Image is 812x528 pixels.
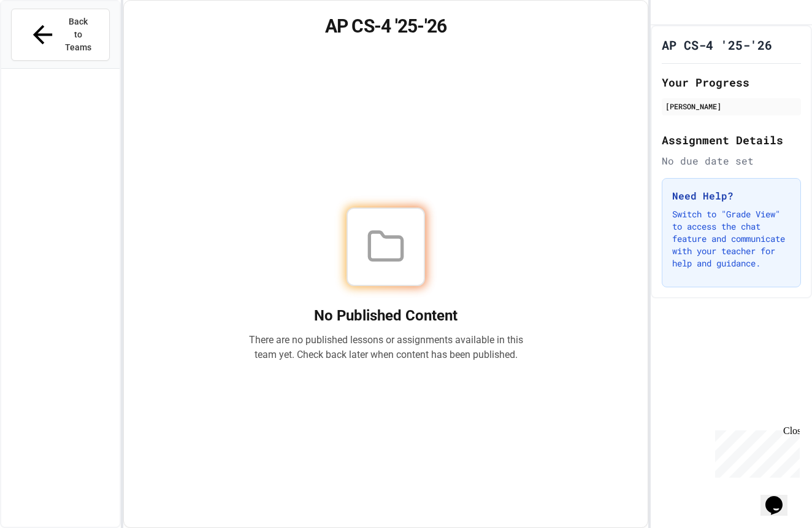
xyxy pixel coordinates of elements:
[760,479,800,516] iframe: chat widget
[672,208,791,270] p: Switch to "Grade View" to access the chat feature and communicate with your teacher for help and ...
[11,9,110,61] button: Back to Teams
[139,15,632,37] h1: AP CS-4 '25-'26
[64,15,93,54] span: Back to Teams
[662,153,801,168] div: No due date set
[662,36,772,53] h1: AP CS-4 '25-'26
[710,425,800,478] iframe: chat widget
[662,131,801,149] h2: Assignment Details
[665,101,797,112] div: [PERSON_NAME]
[662,74,801,91] h2: Your Progress
[248,333,523,362] p: There are no published lessons or assignments available in this team yet. Check back later when c...
[672,188,791,203] h3: Need Help?
[5,5,85,78] div: Chat with us now!Close
[248,306,523,325] h2: No Published Content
